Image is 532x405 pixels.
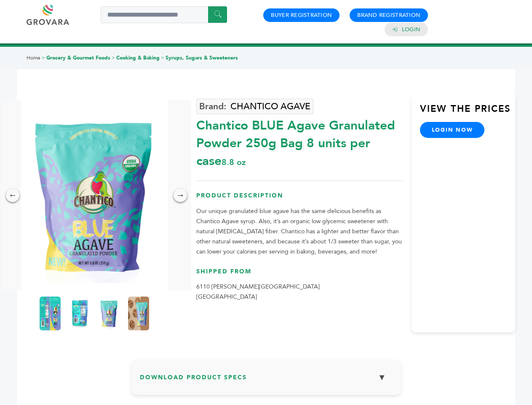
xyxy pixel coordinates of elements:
h3: Product Description [196,192,403,206]
input: Search a product or brand... [101,6,227,23]
div: → [174,189,187,202]
p: 6110 [PERSON_NAME][GEOGRAPHIC_DATA] [GEOGRAPHIC_DATA] [196,282,403,302]
a: Buyer Registration [271,11,332,19]
img: Chantico BLUE Agave Granulated Powder 250g Bag 8 units per case 8.8 oz Product Label [40,297,61,330]
span: 8.8 oz [222,157,246,168]
span: > [42,54,45,61]
h3: Download Product Specs [140,368,393,393]
img: Chantico BLUE Agave Granulated Powder 250g Bag 8 units per case 8.8 oz [99,297,120,330]
span: > [161,54,164,61]
p: Our unique granulated blue agave has the same delicious benefits as Chantico Agave syrup. Also, i... [196,206,403,257]
div: Chantico BLUE Agave Granulated Powder 250g Bag 8 units per case [196,113,403,170]
a: Grocery & Gourmet Foods [46,54,110,61]
a: Home [27,54,40,61]
a: CHANTICO AGAVE [196,99,313,114]
h3: Shipped From [196,267,403,282]
a: login now [420,122,485,138]
a: Login [402,26,420,33]
button: ▼ [372,368,393,386]
span: > [112,54,115,61]
img: Chantico BLUE Agave Granulated Powder 250g Bag 8 units per case 8.8 oz [128,297,149,330]
img: Chantico BLUE Agave Granulated Powder 250g Bag 8 units per case 8.8 oz Nutrition Info [69,297,90,330]
a: Brand Registration [357,11,420,19]
a: Cooking & Baking [116,54,160,61]
a: Syrups, Sugars & Sweeteners [166,54,238,61]
img: Chantico BLUE Agave Granulated Powder 250g Bag 8 units per case 8.8 oz [21,100,168,290]
div: ← [6,189,19,202]
h3: View the Prices [420,103,515,122]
